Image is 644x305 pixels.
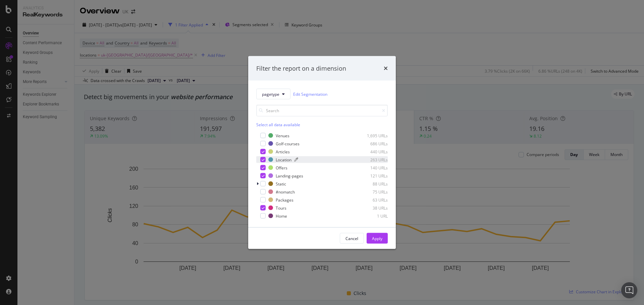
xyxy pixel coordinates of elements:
[262,91,279,97] span: pagetype
[293,90,327,97] a: Edit Segmentation
[355,165,388,170] div: 140 URLs
[355,173,388,178] div: 121 URLs
[345,235,358,241] div: Cancel
[355,181,388,186] div: 88 URLs
[276,189,295,195] div: #nomatch
[276,181,286,186] div: Static
[276,165,287,170] div: Offers
[276,149,290,154] div: Articles
[276,205,286,211] div: Tours
[355,205,388,211] div: 38 URLs
[256,64,346,73] div: Filter the report on a dimension
[355,197,388,203] div: 63 URLs
[367,233,388,244] button: Apply
[276,173,303,178] div: Landing-pages
[355,157,388,162] div: 263 URLs
[355,141,388,146] div: 686 URLs
[256,89,290,99] button: pagetype
[256,105,388,117] input: Search
[384,64,388,73] div: times
[276,133,289,138] div: Venues
[256,122,388,128] div: Select all data available
[276,157,291,162] div: Location
[355,189,388,195] div: 75 URLs
[340,233,364,244] button: Cancel
[276,197,293,203] div: Packages
[355,149,388,154] div: 440 URLs
[276,213,287,219] div: Home
[248,56,396,249] div: modal
[372,235,382,241] div: Apply
[276,141,300,146] div: Golf-courses
[621,282,637,298] div: Open Intercom Messenger
[355,213,388,219] div: 1 URL
[355,133,388,138] div: 1,695 URLs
